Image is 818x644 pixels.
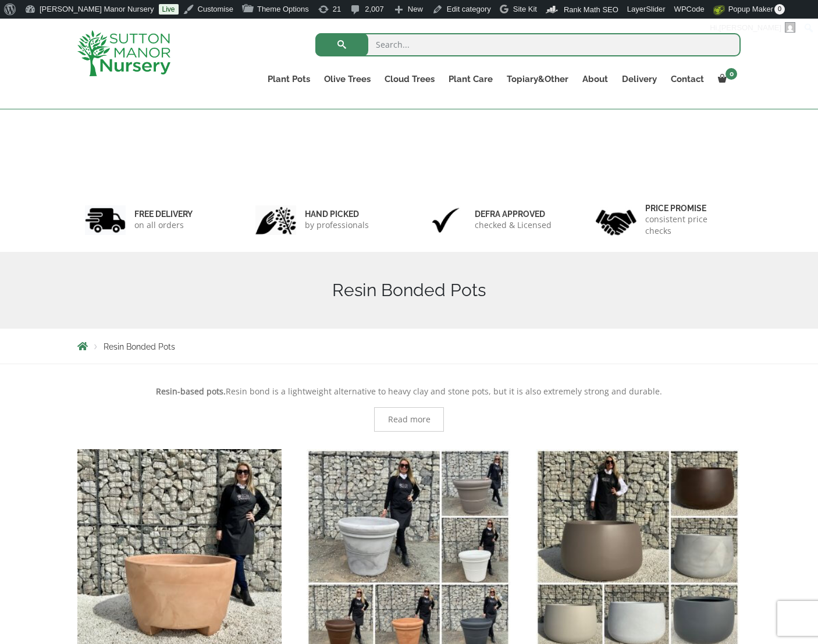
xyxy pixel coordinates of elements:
nav: Breadcrumbs [77,341,741,351]
a: Cloud Trees [378,71,442,87]
h6: Defra approved [475,209,552,219]
p: consistent price checks [645,214,734,237]
a: About [575,71,615,87]
a: Plant Care [442,71,500,87]
span: [PERSON_NAME] [719,23,781,32]
img: 4.jpg [596,202,636,238]
span: Rank Math SEO [564,5,618,14]
p: by professionals [305,219,369,231]
img: logo [77,30,170,76]
a: Plant Pots [261,71,317,87]
span: Resin Bonded Pots [104,342,175,351]
span: 0 [774,4,785,15]
h6: FREE DELIVERY [134,209,193,219]
a: Delivery [615,71,664,87]
p: checked & Licensed [475,219,552,231]
img: 2.jpg [255,205,296,235]
h6: hand picked [305,209,369,219]
span: Read more [388,415,431,424]
span: Site Kit [513,5,537,13]
img: 3.jpg [425,205,466,235]
a: 0 [711,71,741,87]
strong: Resin-based pots. [156,386,226,397]
a: Contact [664,71,711,87]
img: 1.jpg [85,205,126,235]
a: Live [159,4,179,15]
h1: Resin Bonded Pots [77,280,741,301]
a: Hi, [706,19,800,37]
span: 0 [725,68,737,80]
p: on all orders [134,219,193,231]
p: Resin bond is a lightweight alternative to heavy clay and stone pots, but it is also extremely st... [77,385,741,399]
input: Search... [315,33,741,56]
a: Topiary&Other [500,71,575,87]
h6: Price promise [645,203,734,214]
a: Olive Trees [317,71,378,87]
